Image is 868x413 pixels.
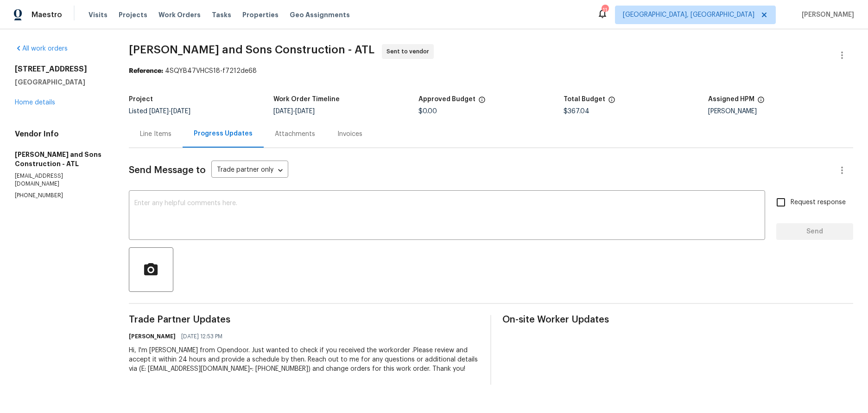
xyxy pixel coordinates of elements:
[242,10,279,19] span: Properties
[273,96,340,103] h5: Work Order Timeline
[15,129,107,139] h4: Vendor Info
[15,99,55,106] a: Home details
[15,192,107,200] p: [PHONE_NUMBER]
[171,108,190,115] span: [DATE]
[129,166,206,175] span: Send Message to
[798,10,854,19] span: [PERSON_NAME]
[564,96,605,103] h5: Total Budget
[119,10,147,19] span: Projects
[129,108,190,115] span: Listed
[15,172,107,188] p: [EMAIL_ADDRESS][DOMAIN_NAME]
[129,315,480,324] span: Trade Partner Updates
[140,129,171,139] div: Line Items
[129,96,153,103] h5: Project
[15,65,107,74] h2: [STREET_ADDRESS]
[502,315,853,324] span: On-site Worker Updates
[129,332,176,341] h6: [PERSON_NAME]
[211,163,288,178] div: Trade partner only
[273,108,293,115] span: [DATE]
[158,10,201,19] span: Work Orders
[708,108,853,115] div: [PERSON_NAME]
[129,44,374,55] span: [PERSON_NAME] and Sons Construction - ATL
[149,108,169,115] span: [DATE]
[149,108,190,115] span: -
[791,198,846,207] span: Request response
[290,10,350,19] span: Geo Assignments
[194,129,253,138] div: Progress Updates
[602,6,608,15] div: 11
[757,96,765,108] span: The hpm assigned to this work order.
[564,108,589,115] span: $367.04
[275,129,315,139] div: Attachments
[386,47,433,56] span: Sent to vendor
[212,12,231,18] span: Tasks
[337,129,362,139] div: Invoices
[418,96,475,103] h5: Approved Budget
[273,108,315,115] span: -
[181,332,222,341] span: [DATE] 12:53 PM
[478,96,486,108] span: The total cost of line items that have been approved by both Opendoor and the Trade Partner. This...
[129,66,853,76] div: 4SQYB47VHCS18-f7212de68
[15,150,107,168] h5: [PERSON_NAME] and Sons Construction - ATL
[608,96,615,108] span: The total cost of line items that have been proposed by Opendoor. This sum includes line items th...
[708,96,754,103] h5: Assigned HPM
[129,346,480,374] div: Hi, I'm [PERSON_NAME] from Opendoor. Just wanted to check if you received the workorder .Please r...
[418,108,437,115] span: $0.00
[623,10,754,19] span: [GEOGRAPHIC_DATA], [GEOGRAPHIC_DATA]
[295,108,315,115] span: [DATE]
[89,10,108,19] span: Visits
[15,45,68,52] a: All work orders
[15,77,107,87] h5: [GEOGRAPHIC_DATA]
[129,68,163,74] b: Reference:
[32,10,62,19] span: Maestro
